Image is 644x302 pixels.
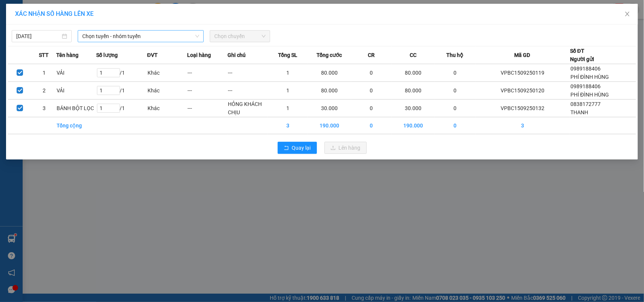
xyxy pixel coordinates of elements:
td: 0 [351,117,392,134]
span: Loại hàng [187,51,211,59]
td: 2 [32,82,56,100]
td: Khác [147,100,188,117]
td: 190.000 [308,117,351,134]
td: / 1 [97,64,147,82]
span: 0989188406 [570,83,601,89]
button: uploadLên hàng [324,142,367,154]
td: 80.000 [392,64,435,82]
td: Khác [147,82,188,100]
button: rollbackQuay lại [278,142,317,154]
td: VPBC1509250119 [475,64,570,82]
td: VẢI [56,82,97,100]
span: Quay lại [292,144,311,152]
span: 0838172777 [570,101,601,107]
span: Thu hộ [446,51,463,59]
span: PHÍ ĐÌNH HÙNG [570,74,609,80]
td: 80.000 [308,64,351,82]
span: Mã GD [515,51,530,59]
span: rollback [284,145,289,151]
span: XÁC NHẬN SỐ HÀNG LÊN XE [15,10,94,17]
span: close [624,11,630,17]
td: 0 [435,64,475,82]
span: 0989188406 [570,66,601,72]
span: Chọn chuyến [214,31,265,42]
td: 1 [268,82,308,100]
td: 3 [475,117,570,134]
td: 0 [435,117,475,134]
td: --- [187,82,227,100]
span: Ghi chú [227,51,246,59]
td: Tổng cộng [56,117,97,134]
span: Số lượng [97,51,118,59]
td: --- [187,64,227,82]
span: Tổng cước [317,51,342,59]
td: --- [227,82,268,100]
td: 0 [435,100,475,117]
td: --- [187,100,227,117]
span: PHÍ ĐÌNH HÙNG [570,92,609,98]
td: HỎNG KHÁCH CHỊU [227,100,268,117]
td: 1 [268,64,308,82]
td: VẢI [56,64,97,82]
td: 3 [32,100,56,117]
button: Close [617,4,638,25]
td: Khác [147,64,188,82]
span: Chọn tuyến - nhóm tuyến [82,31,199,42]
span: down [195,34,200,38]
td: 190.000 [392,117,435,134]
span: CC [410,51,417,59]
td: VPBC1509250120 [475,82,570,100]
span: STT [39,51,49,59]
span: THANH [570,109,588,115]
td: 0 [435,82,475,100]
td: 30.000 [308,100,351,117]
td: --- [227,64,268,82]
td: 1 [268,100,308,117]
td: / 1 [97,82,147,100]
td: 0 [351,82,392,100]
span: Tên hàng [56,51,78,59]
td: 0 [351,100,392,117]
span: CR [368,51,375,59]
span: ĐVT [147,51,158,59]
td: / 1 [97,100,147,117]
td: 80.000 [392,82,435,100]
div: Số ĐT Người gửi [570,47,594,63]
td: 1 [32,64,56,82]
td: VPBC1509250132 [475,100,570,117]
td: 30.000 [392,100,435,117]
span: Tổng SL [278,51,297,59]
td: BÁNH BỘT LỌC [56,100,97,117]
td: 80.000 [308,82,351,100]
input: 15/09/2025 [16,32,60,40]
td: 3 [268,117,308,134]
td: 0 [351,64,392,82]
